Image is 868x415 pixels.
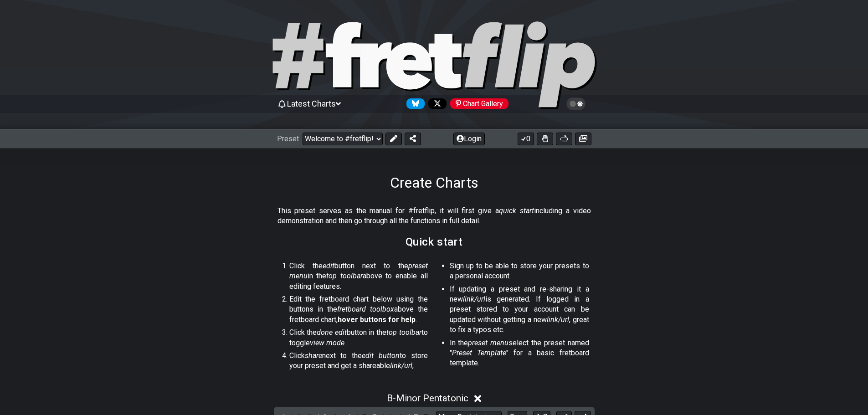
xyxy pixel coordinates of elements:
button: Print [556,133,572,145]
em: quick start [499,206,534,215]
em: view mode [310,338,344,347]
em: edit button [362,351,400,360]
p: In the select the preset named " " for a basic fretboard template. [450,338,589,369]
button: Edit Preset [385,133,402,145]
em: done edit [317,328,347,337]
em: Preset Template [452,348,506,357]
p: Click next to the to store your preset and get a shareable , [289,351,428,371]
span: B - Minor Pentatonic [387,393,468,404]
span: Preset [277,134,299,143]
em: preset menu [289,261,428,280]
em: top toolbar [326,272,363,280]
span: Latest Charts [287,99,336,108]
div: Chart Gallery [450,98,508,109]
span: Toggle light / dark theme [571,100,581,108]
select: Preset [303,133,383,145]
a: #fretflip at Pinterest [447,98,508,109]
a: Follow #fretflip at Bluesky [403,98,425,109]
button: Toggle Dexterity for all fretkits [537,133,553,145]
em: edit [323,261,334,270]
em: top toolbar [386,328,421,337]
strong: hover buttons for help [338,315,416,324]
button: Login [453,133,485,145]
p: Sign up to be able to store your presets to a personal account. [450,261,589,282]
button: Create image [575,133,591,145]
em: fretboard toolbox [337,305,394,313]
p: Click the button next to the in the above to enable all editing features. [289,261,428,292]
em: link/url [547,315,569,324]
em: preset menu [468,338,508,347]
p: This preset serves as the manual for #fretflip, it will first give a including a video demonstrat... [277,206,591,226]
em: link/url [390,361,412,370]
p: Click the button in the to toggle . [289,328,428,348]
p: Edit the fretboard chart below using the buttons in the above the fretboard chart, . [289,294,428,325]
em: share [305,351,322,360]
button: Share Preset [405,133,421,145]
h2: Quick start [406,237,463,247]
button: 0 [518,133,534,145]
h1: Create Charts [390,174,478,191]
em: link/url [463,295,485,303]
p: If updating a preset and re-sharing it a new is generated. If logged in a preset stored to your a... [450,284,589,335]
a: Follow #fretflip at X [425,98,447,109]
